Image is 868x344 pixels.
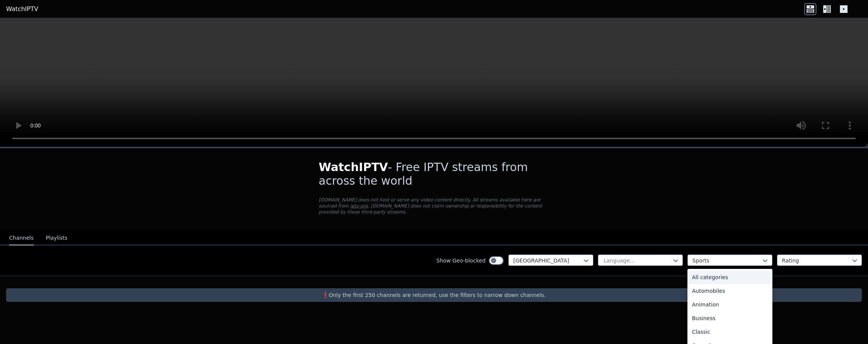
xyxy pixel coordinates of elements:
div: Animation [687,298,772,311]
a: WatchIPTV [6,5,38,14]
a: iptv-org [350,203,368,209]
div: Automobiles [687,284,772,298]
span: WatchIPTV [319,160,388,174]
button: Playlists [46,231,68,245]
label: Show Geo-blocked [436,257,486,264]
div: Business [687,311,772,325]
button: Channels [9,231,34,245]
div: All categories [687,270,772,284]
p: ❗️Only the first 250 channels are returned, use the filters to narrow down channels. [9,291,859,299]
p: [DOMAIN_NAME] does not host or serve any video content directly. All streams available here are s... [319,197,549,215]
h1: - Free IPTV streams from across the world [319,160,549,188]
div: Classic [687,325,772,339]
